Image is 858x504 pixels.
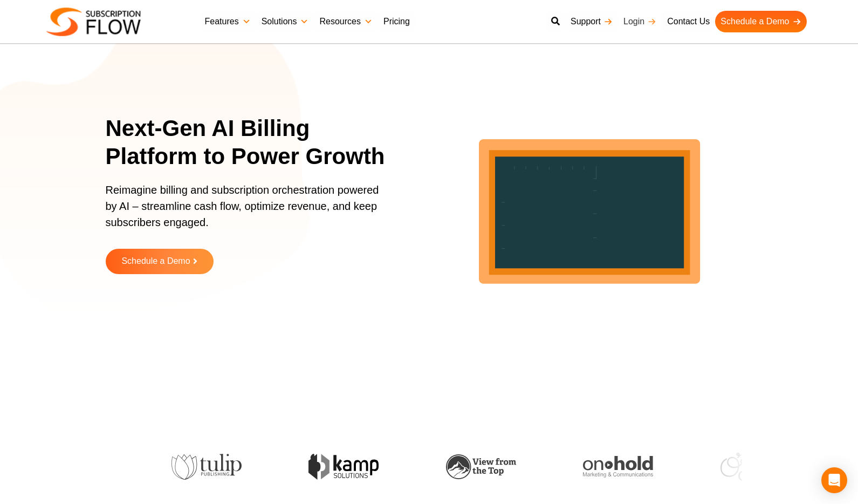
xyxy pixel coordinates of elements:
a: Schedule a Demo [715,11,806,32]
div: Open Intercom Messenger [821,467,847,493]
a: Schedule a Demo [106,249,214,274]
a: Contact Us [662,11,715,32]
a: Login [618,11,662,32]
a: Resources [314,11,377,32]
span: Schedule a Demo [121,257,190,266]
p: Reimagine billing and subscription orchestration powered by AI – streamline cash flow, optimize r... [106,182,386,241]
a: Features [200,11,256,32]
img: Subscriptionflow [46,8,141,36]
a: Pricing [378,11,415,32]
img: kamp-solution [307,454,377,479]
a: Solutions [256,11,314,32]
h1: Next-Gen AI Billing Platform to Power Growth [106,114,400,171]
img: onhold-marketing [582,456,652,478]
img: tulip-publishing [170,454,240,480]
img: view-from-the-top [444,454,514,480]
a: Support [565,11,618,32]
